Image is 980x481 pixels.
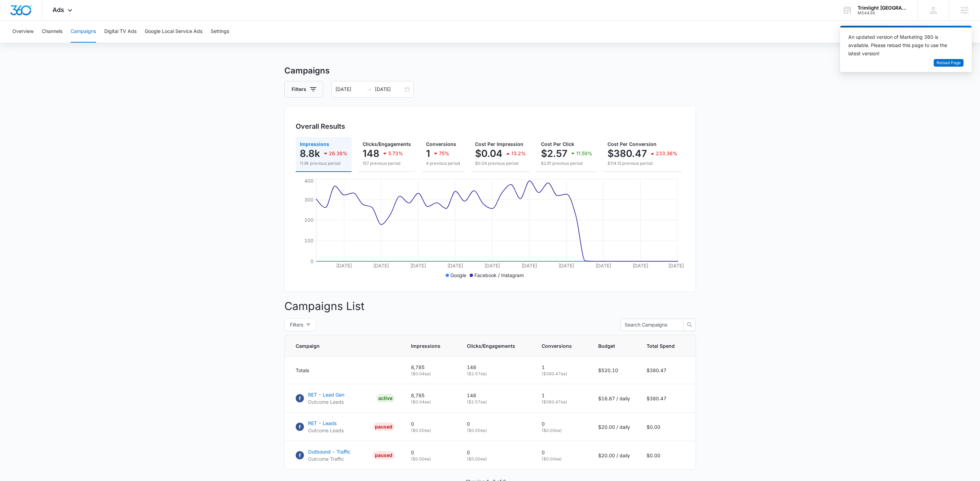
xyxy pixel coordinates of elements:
button: Settings [211,21,229,43]
p: $0.04 [475,148,503,159]
img: Facebook [296,423,304,431]
span: Budget [598,342,620,350]
div: account id [858,11,908,15]
div: PAUSED [373,451,394,459]
p: 148 [363,148,379,159]
p: ( $0.00 ea) [411,427,450,434]
p: ( $0.00 ea) [542,456,582,462]
tspan: [DATE] [521,263,537,268]
p: 157 previous period [363,160,411,167]
div: PAUSED [373,423,394,431]
p: Facebook / Instagram [474,272,524,279]
button: search [683,319,696,331]
p: $380.47 [607,148,647,159]
tspan: [DATE] [484,263,500,268]
span: Clicks/Engagements [467,342,515,350]
p: $114.13 previous period [607,160,677,167]
span: Impressions [411,342,440,350]
p: 13.2% [511,151,526,156]
p: 0 [542,449,582,456]
p: $2.57 [541,148,567,159]
tspan: [DATE] [595,263,611,268]
p: 8,785 [411,392,450,399]
span: to [367,87,372,92]
button: Digital TV Ads [104,21,137,43]
div: An updated version of Marketing 360 is available. Please reload this page to use the latest version! [848,33,955,58]
p: RET - Leads [308,420,344,427]
p: Google [450,272,466,279]
td: $0.00 [638,441,696,470]
td: $0.00 [638,413,696,441]
span: Impressions [300,141,329,147]
p: ( $0.00 ea) [542,427,582,434]
a: FacebookRET - Lead GenOutcome LeadsACTIVE [296,391,394,405]
button: Google Local Service Ads [145,21,202,43]
p: RET - Lead Gen [308,391,344,398]
span: Reload Page [936,60,961,66]
p: 0 [411,449,450,456]
div: ACTIVE [376,394,394,402]
td: $380.47 [638,384,696,413]
p: $0.04 previous period [475,160,526,167]
tspan: [DATE] [668,263,684,268]
h3: Overall Results [296,121,345,131]
span: Conversions [542,342,572,350]
p: 1 [542,392,582,399]
p: 148 [467,364,525,371]
p: $20.00 / daily [598,452,630,459]
p: $16.67 / daily [598,395,630,402]
p: Outcome Traffic [308,455,351,462]
tspan: [DATE] [373,263,389,268]
p: 11.59% [576,151,592,156]
img: Facebook [296,394,304,402]
p: Outcome Leads [308,398,344,405]
span: Cost Per Conversion [607,141,657,147]
p: 0 [411,420,450,427]
p: ( $0.04 ea) [411,399,450,405]
p: $20.00 / daily [598,423,630,431]
span: Clicks/Engagements [363,141,411,147]
p: 1 [426,148,430,159]
p: 26.38% [329,151,347,156]
tspan: 200 [304,217,314,223]
p: ( $0.00 ea) [467,427,525,434]
p: 4 previous period [426,160,460,167]
tspan: [DATE] [558,263,574,268]
tspan: [DATE] [410,263,426,268]
div: Totals [296,367,394,374]
button: Filters [284,319,316,331]
p: 11.9k previous period [300,160,347,167]
div: account name [858,5,908,11]
span: Ads [52,6,64,13]
tspan: 100 [304,238,314,243]
p: Campaigns List [284,298,696,314]
p: ( $2.57 ea) [467,371,525,377]
span: Conversions [426,141,456,147]
p: 0 [467,420,525,427]
span: swap-right [367,87,372,92]
span: Cost Per Impression [475,141,523,147]
button: Overview [12,21,34,43]
p: $520.10 [598,367,630,374]
p: 75% [439,151,449,156]
a: FacebookRET - LeadsOutcome LeadsPAUSED [296,420,394,434]
p: ( $380.47 ea) [542,371,582,377]
button: Campaigns [71,21,96,43]
p: ( $2.57 ea) [467,399,525,405]
span: Total Spend [647,342,675,350]
a: FacebookOutbound - TrafficOutcome TrafficPAUSED [296,448,394,462]
p: 148 [467,392,525,399]
input: Search Campaigns [625,321,674,329]
button: Reload Page [934,59,964,67]
img: Facebook [296,451,304,459]
p: 5.73% [388,151,403,156]
span: Filters [290,321,303,329]
h3: Campaigns [284,65,696,77]
tspan: 400 [304,178,314,184]
input: Start date [335,85,364,93]
span: search [684,322,695,328]
button: Channels [42,21,62,43]
tspan: [DATE] [336,263,352,268]
p: ( $380.47 ea) [542,399,582,405]
p: 8.8k [300,148,320,159]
